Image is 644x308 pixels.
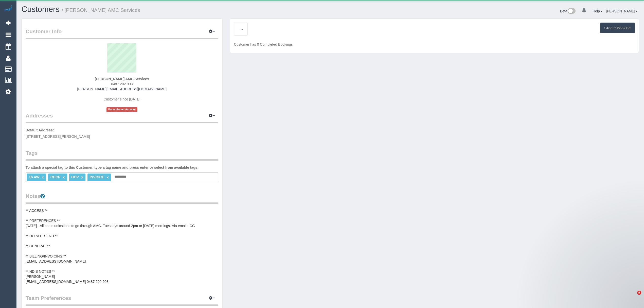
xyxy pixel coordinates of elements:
legend: Notes [26,192,218,204]
a: × [63,175,65,180]
a: Customers [22,5,60,14]
iframe: Intercom live chat [627,291,639,303]
span: 9 [637,291,641,295]
span: 0487 202 903 [111,82,133,86]
legend: Tags [26,149,218,161]
a: × [106,175,109,180]
a: [PERSON_NAME][EMAIL_ADDRESS][DOMAIN_NAME] [77,87,167,91]
span: CHCP [50,175,60,179]
p: Customer has 0 Completed Bookings [234,42,635,47]
span: HCP [71,175,79,179]
pre: ** ACCESS ** ** PREFERENCES ** [DATE] - All communications to go through AMC. Tuesdays around 2pm... [26,208,218,284]
a: [PERSON_NAME] [606,9,638,13]
button: Create Booking [600,23,635,33]
img: Automaid Logo [3,5,13,12]
a: × [81,175,83,180]
a: Beta [560,9,576,13]
span: [STREET_ADDRESS][PERSON_NAME] [26,134,90,139]
small: / [PERSON_NAME] AMC Services [62,7,140,13]
legend: Customer Info [26,28,218,39]
span: Customer since [DATE] [103,97,140,101]
strong: [PERSON_NAME] AMC Services [95,77,149,81]
a: × [42,175,44,180]
a: Help [593,9,602,13]
label: Default Address: [26,128,54,133]
span: Unconfirmed Account [106,107,137,112]
img: New interface [567,8,576,15]
label: To attach a special tag to this Customer, type a tag name and press enter or select from availabl... [26,165,199,170]
span: 1h AW [29,175,39,179]
span: INVOICE [90,175,104,179]
legend: Team Preferences [26,294,218,306]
